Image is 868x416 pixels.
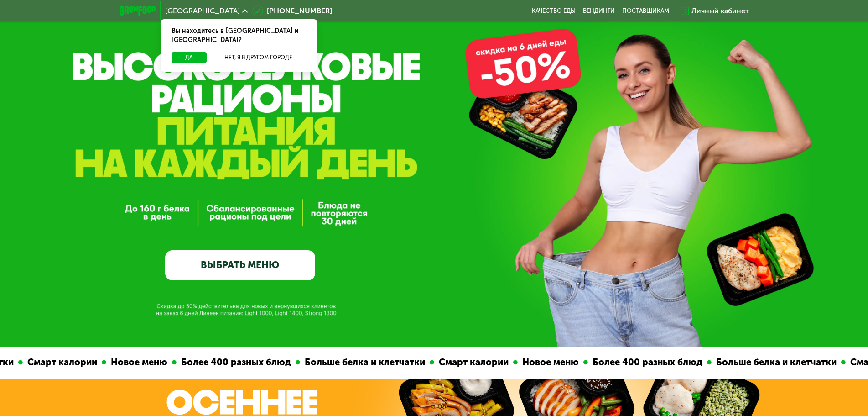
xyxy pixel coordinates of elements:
a: ВЫБРАТЬ МЕНЮ [165,250,315,280]
a: Вендинги [583,7,615,15]
button: Нет, я в другом городе [210,52,307,63]
a: Качество еды [532,7,576,15]
button: Да [172,52,207,63]
div: Смарт калории [434,355,513,369]
a: [PHONE_NUMBER] [252,5,332,16]
span: [GEOGRAPHIC_DATA] [165,7,240,15]
div: Больше белка и клетчатки [300,355,430,369]
div: Вы находитесь в [GEOGRAPHIC_DATA] и [GEOGRAPHIC_DATA]? [161,19,317,52]
div: Смарт калории [23,355,102,369]
div: Более 400 разных блюд [588,355,707,369]
div: Более 400 разных блюд [177,355,296,369]
div: Больше белка и клетчатки [712,355,841,369]
div: Личный кабинет [691,5,749,16]
div: поставщикам [622,7,669,15]
div: Новое меню [518,355,583,369]
div: Новое меню [106,355,172,369]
